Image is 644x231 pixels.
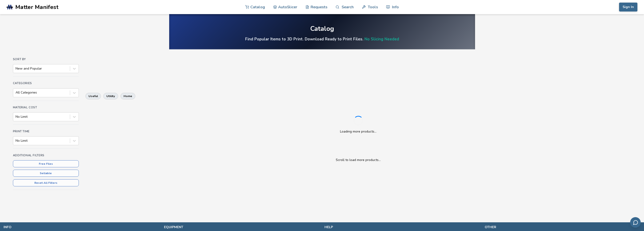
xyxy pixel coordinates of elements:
[164,225,320,230] p: equipment
[16,91,16,94] input: All Categories
[245,36,399,42] h4: Find Popular Items to 3D Print. Download Ready to Print Files.
[630,217,641,228] button: Send feedback via email
[13,179,79,186] button: Reset All Filters
[4,225,159,230] p: info
[85,93,101,99] button: useful
[13,82,79,85] h4: Categories
[310,25,334,32] div: Catalog
[13,154,79,157] h4: Additional Filters
[13,130,79,133] h4: Print Time
[103,93,118,99] button: utility
[13,58,79,61] h4: Sort By
[16,115,16,119] input: No Limit
[15,4,58,10] span: Matter Manifest
[13,160,79,167] button: Free Files
[16,139,16,143] input: No Limit
[485,225,640,230] p: other
[364,36,399,42] a: No Slicing Needed
[13,106,79,109] h4: Material Cost
[340,129,376,134] p: Loading more products...
[120,93,135,99] button: home
[324,225,480,230] p: help
[90,157,627,162] p: Scroll to load more products...
[16,67,16,70] input: New and Popular
[13,170,79,177] button: Sellable
[619,3,637,12] button: Sign In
